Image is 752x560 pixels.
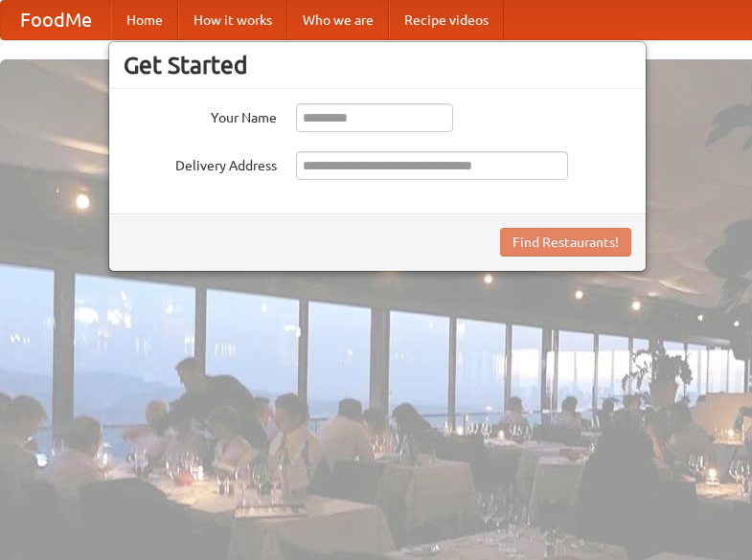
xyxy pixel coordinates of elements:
[1,1,111,39] a: FoodMe
[124,103,277,127] label: Your Name
[178,1,287,39] a: How it works
[124,51,631,79] h3: Get Started
[287,1,389,39] a: Who we are
[111,1,178,39] a: Home
[389,1,504,39] a: Recipe videos
[124,151,277,175] label: Delivery Address
[500,228,631,257] button: Find Restaurants!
